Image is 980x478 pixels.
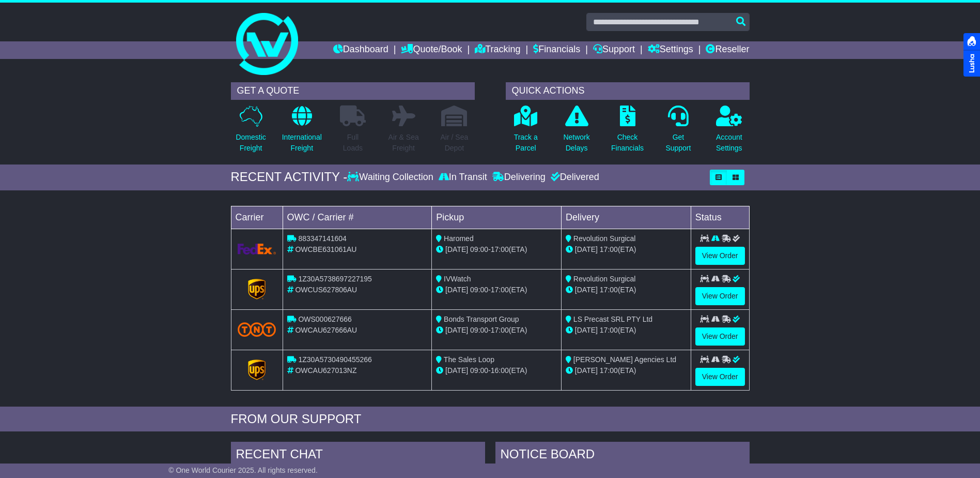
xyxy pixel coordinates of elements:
[600,286,618,294] span: 17:00
[563,105,590,159] a: NetworkDelays
[283,206,432,229] td: OWC / Carrier #
[231,412,750,427] div: FROM OUR SUPPORT
[340,132,366,154] p: Full Loads
[388,132,419,154] p: Air & Sea Freight
[573,234,636,243] span: Revolution Surgical
[295,286,357,294] span: OWCUS627806AU
[470,366,488,375] span: 09:00
[445,326,468,334] span: [DATE]
[514,132,538,154] p: Track a Parcel
[695,327,745,346] a: View Order
[248,360,266,380] img: GetCarrierServiceLogo
[715,105,743,159] a: AccountSettings
[575,366,598,375] span: [DATE]
[436,325,557,336] div: - (ETA)
[566,365,687,376] div: (ETA)
[533,41,580,59] a: Financials
[236,132,266,154] p: Domestic Freight
[168,466,318,474] span: © One World Courier 2025. All rights reserved.
[238,244,276,255] img: GetCarrierServiceLogo
[298,355,371,364] span: 1Z30A5730490455266
[611,132,644,154] p: Check Financials
[575,326,598,334] span: [DATE]
[491,286,509,294] span: 17:00
[282,132,322,154] p: International Freight
[401,41,462,59] a: Quote/Book
[436,172,490,183] div: In Transit
[495,442,750,470] div: NOTICE BOARD
[573,275,636,283] span: Revolution Surgical
[491,326,509,334] span: 17:00
[445,366,468,375] span: [DATE]
[444,234,474,243] span: Haromed
[611,105,644,159] a: CheckFinancials
[548,172,599,183] div: Delivered
[333,41,388,59] a: Dashboard
[600,366,618,375] span: 17:00
[436,285,557,295] div: - (ETA)
[475,41,520,59] a: Tracking
[445,245,468,253] span: [DATE]
[665,132,691,154] p: Get Support
[347,172,435,183] div: Waiting Collection
[282,105,322,159] a: InternationalFreight
[470,326,488,334] span: 09:00
[593,41,635,59] a: Support
[470,245,488,253] span: 09:00
[716,132,742,154] p: Account Settings
[695,247,745,265] a: View Order
[665,105,691,159] a: GetSupport
[231,170,348,185] div: RECENT ACTIVITY -
[566,285,687,295] div: (ETA)
[238,322,276,336] img: TNT_Domestic.png
[506,82,750,100] div: QUICK ACTIONS
[248,279,266,300] img: GetCarrierServiceLogo
[561,206,691,229] td: Delivery
[573,355,676,364] span: [PERSON_NAME] Agencies Ltd
[295,366,356,375] span: OWCAU627013NZ
[566,325,687,336] div: (ETA)
[490,172,548,183] div: Delivering
[491,245,509,253] span: 17:00
[231,82,475,100] div: GET A QUOTE
[298,234,346,243] span: 883347141604
[491,366,509,375] span: 16:00
[470,286,488,294] span: 09:00
[444,275,471,283] span: IVWatch
[444,315,519,323] span: Bonds Transport Group
[432,206,562,229] td: Pickup
[235,105,266,159] a: DomesticFreight
[706,41,749,59] a: Reseller
[575,245,598,253] span: [DATE]
[575,286,598,294] span: [DATE]
[298,275,371,283] span: 1Z30A5738697227195
[445,286,468,294] span: [DATE]
[600,326,618,334] span: 17:00
[436,365,557,376] div: - (ETA)
[298,315,352,323] span: OWS000627666
[295,326,357,334] span: OWCAU627666AU
[573,315,652,323] span: LS Precast SRL PTY Ltd
[441,132,469,154] p: Air / Sea Depot
[691,206,749,229] td: Status
[231,442,485,470] div: RECENT CHAT
[600,245,618,253] span: 17:00
[231,206,283,229] td: Carrier
[444,355,494,364] span: The Sales Loop
[295,245,356,253] span: OWCBE631061AU
[566,244,687,255] div: (ETA)
[695,287,745,305] a: View Order
[436,244,557,255] div: - (ETA)
[514,105,538,159] a: Track aParcel
[648,41,693,59] a: Settings
[563,132,589,154] p: Network Delays
[695,368,745,386] a: View Order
